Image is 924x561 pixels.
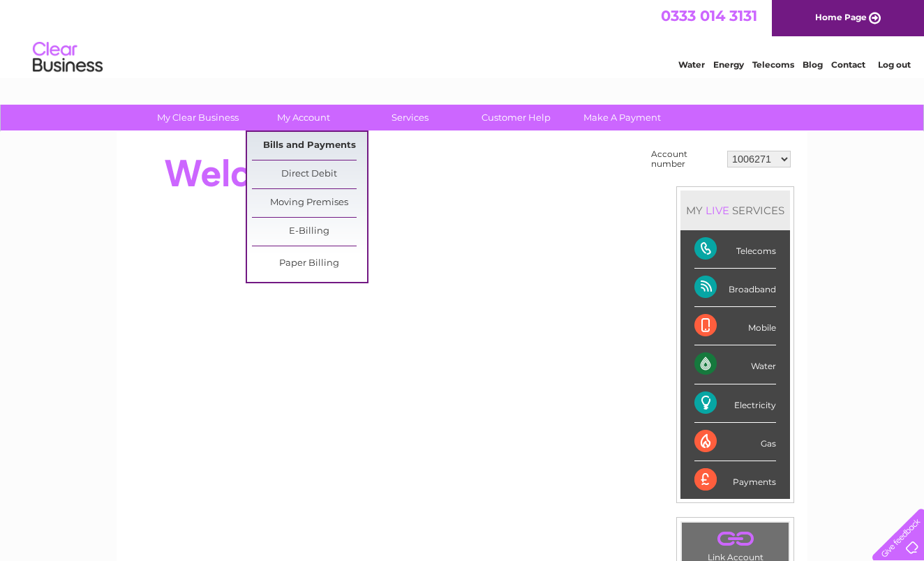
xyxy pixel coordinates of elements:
[246,105,362,130] a: My Account
[803,59,823,70] a: Blog
[831,59,865,70] a: Contact
[694,423,776,461] div: Gas
[252,132,367,160] a: Bills and Payments
[252,250,367,278] a: Paper Billing
[140,105,255,130] a: My Clear Business
[752,59,794,70] a: Telecoms
[878,59,911,70] a: Log out
[685,526,785,551] a: .
[713,59,744,70] a: Energy
[694,345,776,384] div: Water
[694,230,776,269] div: Telecoms
[252,218,367,246] a: E-Billing
[252,189,367,217] a: Moving Premises
[680,190,790,230] div: MY SERVICES
[694,384,776,423] div: Electricity
[703,204,732,217] div: LIVE
[459,105,574,130] a: Customer Help
[252,160,367,188] a: Direct Debit
[661,7,757,24] a: 0333 014 3131
[694,307,776,345] div: Mobile
[694,461,776,499] div: Payments
[32,36,103,79] img: logo.png
[133,8,793,68] div: Clear Business is a trading name of Verastar Limited (registered in [GEOGRAPHIC_DATA] No. 3667643...
[352,105,468,130] a: Services
[678,59,705,70] a: Water
[565,105,680,130] a: Make A Payment
[648,146,724,172] td: Account number
[694,269,776,307] div: Broadband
